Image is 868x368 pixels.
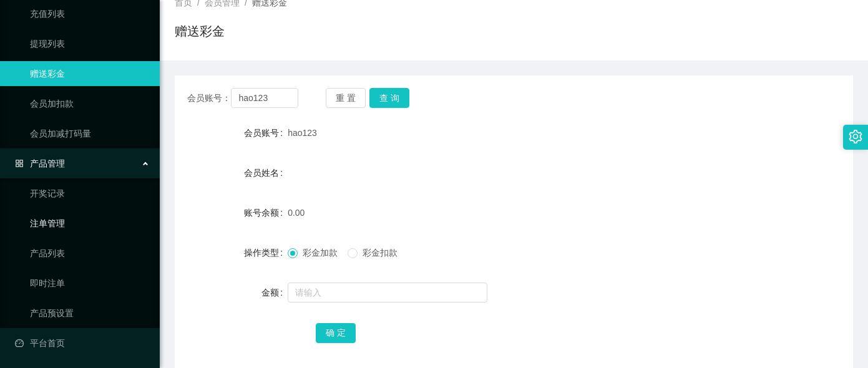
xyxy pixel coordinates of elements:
[288,128,317,138] span: hao123
[326,88,366,108] button: 重 置
[15,158,65,168] span: 产品管理
[261,288,288,298] label: 金额
[849,130,862,143] i: 图标: setting
[244,208,288,218] label: 账号余额
[30,271,150,296] a: 即时注单
[244,248,288,258] label: 操作类型
[30,31,150,56] a: 提现列表
[298,248,343,258] span: 彩金加款
[30,181,150,206] a: 开奖记录
[316,323,356,343] button: 确 定
[30,211,150,236] a: 注单管理
[30,91,150,116] a: 会员加扣款
[30,301,150,326] a: 产品预设置
[358,248,402,258] span: 彩金扣款
[30,121,150,146] a: 会员加减打码量
[15,159,24,168] i: 图标: appstore-o
[288,208,305,218] span: 0.00
[187,92,231,105] span: 会员账号：
[175,22,225,41] h1: 赠送彩金
[369,88,409,108] button: 查 询
[231,88,298,108] input: 会员账号
[288,283,487,303] input: 请输入
[244,128,288,138] label: 会员账号
[244,168,288,178] label: 会员姓名
[15,331,150,356] a: 图标: dashboard平台首页
[30,61,150,86] a: 赠送彩金
[30,241,150,266] a: 产品列表
[30,1,150,26] a: 充值列表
